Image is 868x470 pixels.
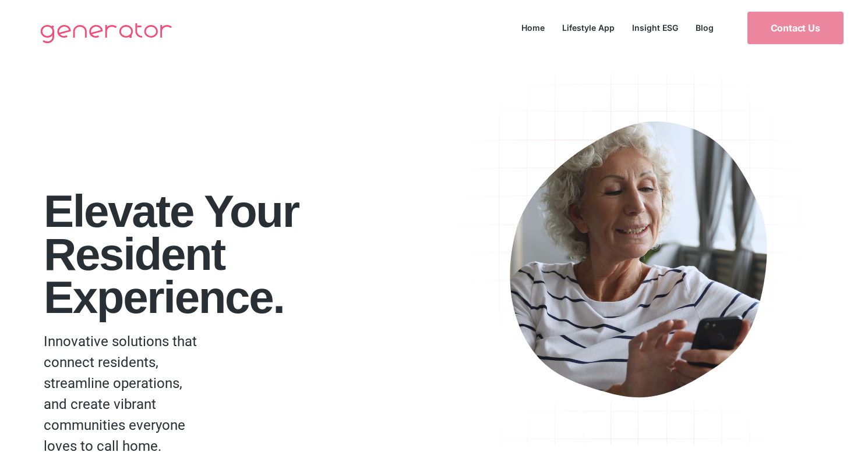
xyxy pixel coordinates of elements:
[513,20,722,35] nav: Menu
[513,20,553,35] a: Home
[44,331,209,457] p: Innovative solutions that connect residents, streamline operations, and create vibrant communitie...
[771,23,820,33] span: Contact Us
[687,20,722,35] a: Blog
[623,20,687,35] a: Insight ESG
[747,12,844,44] a: Contact Us
[553,20,623,35] a: Lifestyle App
[44,190,441,319] h2: Elevate your Resident Experience.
